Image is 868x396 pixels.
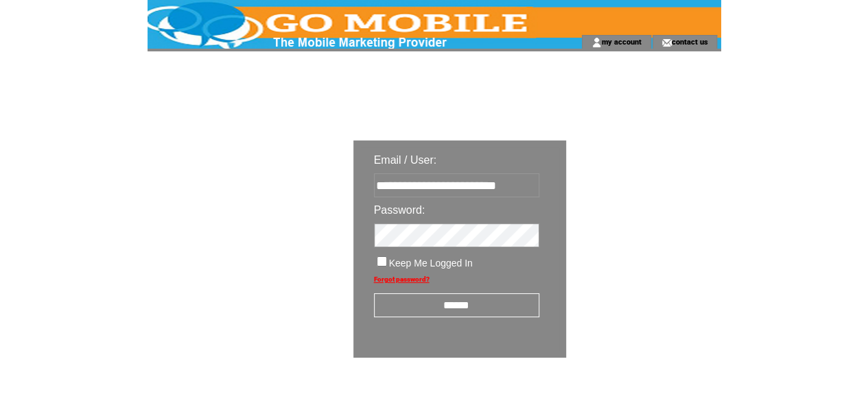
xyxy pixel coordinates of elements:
img: account_icon.gif [591,37,602,48]
a: Forgot password? [374,275,430,283]
span: Email / User: [374,154,437,166]
a: contact us [672,37,708,46]
img: contact_us_icon.gif [661,37,672,48]
span: Keep Me Logged In [389,258,473,269]
a: my account [602,37,642,46]
span: Password: [374,204,425,216]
